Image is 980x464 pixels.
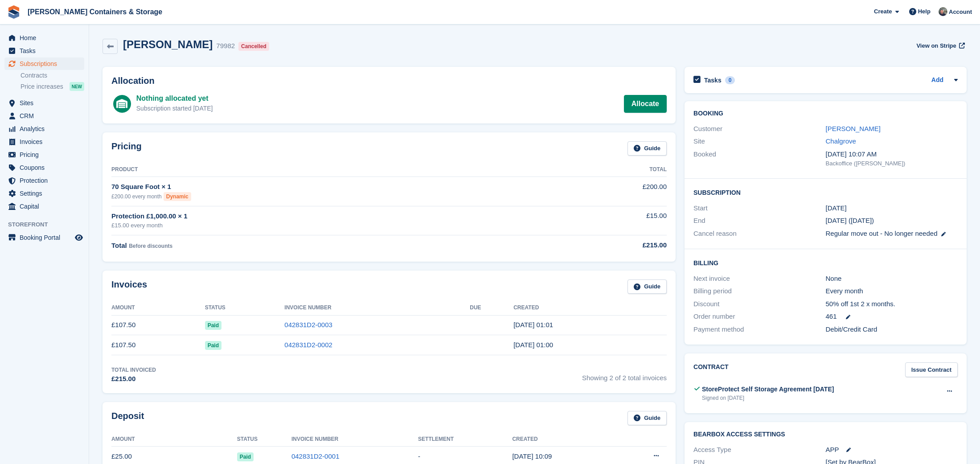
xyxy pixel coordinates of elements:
[20,187,73,200] span: Settings
[291,452,340,460] a: 042831D2-0001
[4,45,84,57] a: menu
[704,76,722,84] h2: Tasks
[918,7,931,16] span: Help
[693,312,825,322] div: Order number
[111,192,537,201] div: £200.00 every month
[20,97,73,109] span: Sites
[238,42,269,51] div: Cancelled
[4,57,84,70] a: menu
[916,41,956,50] span: View on Stripe
[826,217,874,224] span: [DATE] ([DATE])
[693,445,825,455] div: Access Type
[627,141,667,156] a: Guide
[513,341,553,349] time: 2025-04-04 00:00:47 UTC
[70,82,84,91] div: NEW
[284,321,332,328] a: 042831D2-0003
[826,274,958,284] div: None
[20,231,73,244] span: Booking Portal
[111,242,127,249] span: Total
[4,97,84,109] a: menu
[693,431,958,438] h2: BearBox Access Settings
[693,216,825,226] div: End
[826,149,958,160] div: [DATE] 10:07 AM
[20,148,73,161] span: Pricing
[826,230,938,237] span: Regular move out - No longer needed
[4,231,84,244] a: menu
[693,286,825,296] div: Billing period
[693,229,825,239] div: Cancel reason
[693,149,825,168] div: Booked
[4,110,84,122] a: menu
[7,5,21,19] img: stora-icon-8386f47178a22dfd0bd8f6a31ec36ba5ce8667c1dd55bd0f319d3a0aa187defe.svg
[123,38,213,50] h2: [PERSON_NAME]
[205,301,285,315] th: Status
[693,324,825,335] div: Payment method
[111,335,205,355] td: £107.50
[21,82,63,91] span: Price increases
[693,299,825,309] div: Discount
[111,279,147,294] h2: Invoices
[111,76,667,86] h2: Allocation
[874,7,892,16] span: Create
[21,71,84,80] a: Contracts
[826,203,847,214] time: 2025-04-04 00:00:00 UTC
[693,136,825,147] div: Site
[111,315,205,335] td: £107.50
[627,411,667,426] a: Guide
[111,411,144,426] h2: Deposit
[4,123,84,135] a: menu
[237,432,291,447] th: Status
[24,4,166,19] a: [PERSON_NAME] Containers & Storage
[826,286,958,296] div: Every month
[693,110,958,117] h2: Booking
[21,82,84,91] a: Price increases NEW
[826,324,958,335] div: Debit/Credit Card
[826,299,958,309] div: 50% off 1st 2 x months.
[136,104,213,113] div: Subscription started [DATE]
[284,341,332,349] a: 042831D2-0002
[111,211,537,222] div: Protection £1,000.00 × 1
[4,187,84,200] a: menu
[111,374,156,384] div: £215.00
[693,274,825,284] div: Next invoice
[826,137,856,145] a: Chalgrove
[624,95,667,113] a: Allocate
[693,362,729,377] h2: Contract
[702,385,834,394] div: StoreProtect Self Storage Agreement [DATE]
[20,136,73,148] span: Invoices
[111,301,205,315] th: Amount
[4,174,84,187] a: menu
[111,163,537,177] th: Product
[20,174,73,187] span: Protection
[8,220,89,229] span: Storefront
[537,240,667,250] div: £215.00
[4,200,84,213] a: menu
[4,161,84,174] a: menu
[129,243,172,249] span: Before discounts
[20,110,73,122] span: CRM
[136,93,213,104] div: Nothing allocated yet
[512,452,552,460] time: 2025-04-01 09:09:35 UTC
[418,432,512,447] th: Settlement
[111,221,537,230] div: £15.00 every month
[537,206,667,235] td: £15.00
[4,136,84,148] a: menu
[931,75,943,86] a: Add
[949,8,972,16] span: Account
[237,452,254,461] span: Paid
[939,7,947,16] img: Adam Greenhalgh
[693,188,958,197] h2: Subscription
[205,321,221,330] span: Paid
[512,432,617,447] th: Created
[111,366,156,374] div: Total Invoiced
[20,57,73,70] span: Subscriptions
[20,200,73,213] span: Capital
[537,163,667,177] th: Total
[693,124,825,134] div: Customer
[693,203,825,214] div: Start
[111,141,142,156] h2: Pricing
[627,279,667,294] a: Guide
[702,394,834,402] div: Signed on [DATE]
[826,159,958,168] div: Backoffice ([PERSON_NAME])
[470,301,513,315] th: Due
